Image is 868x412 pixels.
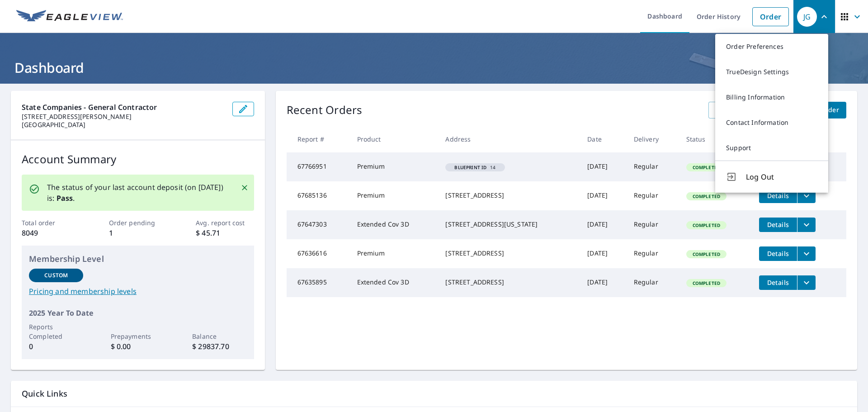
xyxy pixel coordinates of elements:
td: Premium [350,181,439,210]
p: Account Summary [22,151,254,167]
p: [STREET_ADDRESS][PERSON_NAME] [22,113,225,121]
b: Pass [57,193,73,203]
td: 67766951 [287,152,350,181]
td: [DATE] [580,152,626,181]
p: 1 [109,227,167,238]
a: Order Preferences [715,34,828,59]
span: 14 [449,165,501,170]
th: Status [679,126,752,152]
p: 0 [29,341,83,352]
span: Completed [687,280,726,286]
span: Completed [687,251,726,257]
td: [DATE] [580,239,626,268]
button: detailsBtn-67647303 [759,218,797,232]
p: Quick Links [22,388,846,399]
td: 67685136 [287,181,350,210]
div: [STREET_ADDRESS] [445,249,573,258]
td: 67636616 [287,239,350,268]
button: detailsBtn-67685136 [759,189,797,203]
td: Regular [627,268,679,297]
div: [STREET_ADDRESS][US_STATE] [445,220,573,229]
p: Reports Completed [29,322,83,341]
img: EV Logo [16,10,123,24]
span: Details [764,278,792,287]
span: Completed [687,222,726,228]
button: filesDropdownBtn-67636616 [797,246,816,261]
td: Extended Cov 3D [350,268,439,297]
th: Date [580,126,626,152]
button: filesDropdownBtn-67685136 [797,189,816,203]
td: Extended Cov 3D [350,210,439,239]
button: detailsBtn-67636616 [759,246,797,261]
td: Regular [627,239,679,268]
th: Report # [287,126,350,152]
p: [GEOGRAPHIC_DATA] [22,121,225,129]
button: filesDropdownBtn-67647303 [797,218,816,232]
em: Blueprint ID [454,165,486,170]
a: Support [715,135,828,161]
div: [STREET_ADDRESS] [445,191,573,200]
th: Product [350,126,439,152]
p: Prepayments [111,331,165,341]
p: Balance [192,331,246,341]
td: 67647303 [287,210,350,239]
div: [STREET_ADDRESS] [445,278,573,287]
th: Address [438,126,580,152]
p: $ 0.00 [111,341,165,352]
p: $ 45.71 [196,227,254,238]
p: Order pending [109,218,167,227]
h1: Dashboard [11,58,857,77]
a: TrueDesign Settings [715,59,828,85]
p: Total order [22,218,80,227]
p: The status of your last account deposit (on [DATE]) is: . [47,182,230,204]
button: detailsBtn-67635895 [759,275,797,290]
td: [DATE] [580,210,626,239]
p: Membership Level [29,253,247,265]
button: Log Out [715,161,828,193]
td: [DATE] [580,268,626,297]
span: Completed [687,193,726,199]
span: Completed [687,164,726,170]
p: Recent Orders [287,102,363,118]
p: 2025 Year To Date [29,308,247,318]
a: Pricing and membership levels [29,286,247,297]
button: filesDropdownBtn-67635895 [797,275,816,290]
p: $ 29837.70 [192,341,246,352]
span: Log Out [746,171,817,182]
a: Billing Information [715,85,828,110]
td: Premium [350,152,439,181]
span: Details [764,249,792,258]
p: Custom [44,271,68,279]
button: Close [239,182,250,194]
p: State Companies - General Contractor [22,102,225,113]
td: Regular [627,181,679,210]
span: Details [764,191,792,200]
th: Delivery [627,126,679,152]
td: Premium [350,239,439,268]
a: View All Orders [708,102,773,118]
a: Order [752,7,789,26]
td: [DATE] [580,181,626,210]
td: 67635895 [287,268,350,297]
span: Details [764,220,792,229]
p: Avg. report cost [196,218,254,227]
p: 8049 [22,227,80,238]
div: JG [797,7,817,27]
td: Regular [627,210,679,239]
a: Contact Information [715,110,828,135]
td: Regular [627,152,679,181]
